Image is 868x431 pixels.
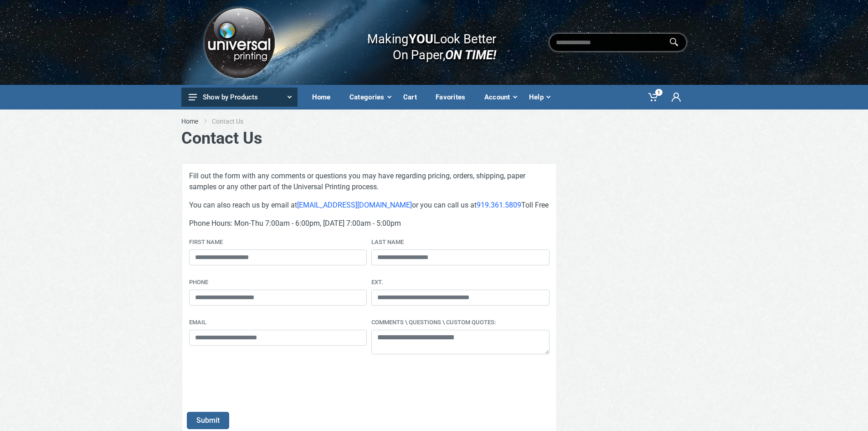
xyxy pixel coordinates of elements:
p: Fill out the form with any comments or questions you may have regarding pricing, orders, shipping... [189,171,550,192]
div: Help [523,88,556,107]
label: Last Name [371,238,404,248]
p: You can also reach us by email at or you can call us at Toll Free [189,200,550,211]
a: 919.361.5809 [477,201,521,209]
button: Show by Products [181,88,298,107]
a: Home [306,85,343,109]
nav: breadcrumb [181,117,687,126]
a: [EMAIL_ADDRESS][DOMAIN_NAME] [297,201,412,209]
a: 1 [642,85,665,109]
img: Logo.png [201,4,277,81]
label: Ext. [371,278,383,288]
div: Home [306,88,343,107]
div: Favorites [429,88,478,107]
li: Contact Us [212,117,257,126]
i: ON TIME! [445,47,496,62]
label: First Name [189,238,223,248]
a: Cart [397,85,429,109]
span: 1 [655,89,663,96]
iframe: reCAPTCHA [189,365,328,401]
div: Making Look Better On Paper, [349,22,497,63]
a: Favorites [429,85,478,109]
label: Email [189,318,206,328]
b: YOU [409,31,433,47]
button: Submit [187,412,229,429]
a: Home [181,117,198,126]
div: Categories [343,88,397,107]
div: Cart [397,88,429,107]
p: Phone Hours: Mon-Thu 7:00am - 6:00pm, [DATE] 7:00am - 5:00pm [189,218,550,229]
div: Account [478,88,523,107]
label: Comments \ Questions \ Custom Quotes: [371,318,496,328]
label: Phone [189,278,208,288]
h1: Contact Us [181,129,687,148]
